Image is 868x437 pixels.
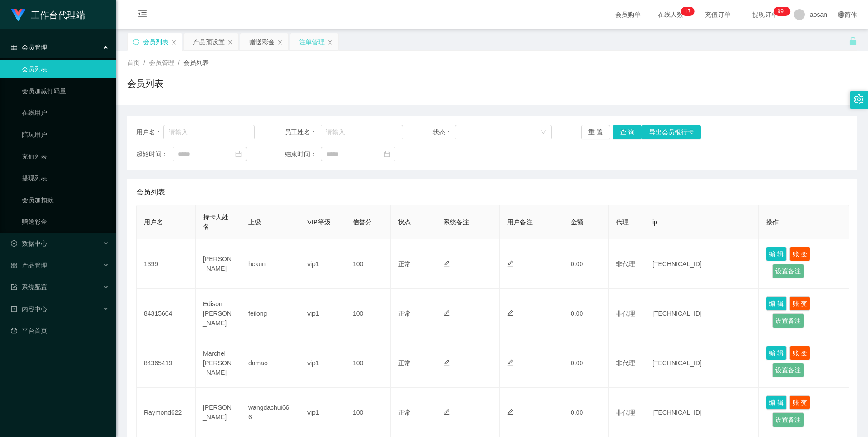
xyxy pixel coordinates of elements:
button: 设置备注 [772,313,804,328]
button: 编 辑 [766,346,787,360]
i: 图标: global [838,11,844,18]
td: vip1 [300,338,345,388]
a: 图标: dashboard平台首页 [11,322,109,340]
a: 充值列表 [22,147,109,165]
td: 100 [345,289,391,338]
td: [TECHNICAL_ID] [645,289,759,338]
i: 图标: close [327,40,333,45]
i: 图标: unlock [849,37,857,45]
span: 正常 [398,409,411,416]
span: 员工姓名： [285,128,321,137]
span: 持卡人姓名 [203,214,228,230]
i: 图标: table [11,44,17,50]
td: [TECHNICAL_ID] [645,338,759,388]
span: 内容中心 [11,305,47,313]
span: 会员列表 [183,59,209,66]
span: VIP等级 [307,218,330,226]
span: 正常 [398,260,411,268]
img: logo.9652507e.png [11,9,25,22]
i: 图标: edit [507,359,513,366]
button: 重 置 [581,125,610,139]
button: 编 辑 [766,395,787,410]
button: 账 变 [789,346,810,360]
a: 工作台代理端 [11,11,85,18]
td: Edison [PERSON_NAME] [196,289,241,338]
p: 1 [685,7,688,16]
span: 非代理 [616,409,635,416]
a: 提现列表 [22,169,109,187]
input: 请输入 [321,125,403,139]
a: 陪玩用户 [22,125,109,144]
button: 账 变 [789,395,810,410]
a: 会员加扣款 [22,191,109,209]
button: 编 辑 [766,296,787,311]
span: 用户名： [136,128,163,137]
sup: 17 [681,7,694,16]
span: 上级 [248,218,261,226]
button: 账 变 [789,247,810,261]
div: 注单管理 [299,33,325,50]
span: 状态 [398,218,411,226]
button: 设置备注 [772,412,804,427]
a: 会员列表 [22,60,109,78]
span: 状态： [433,128,455,137]
div: 赠送彩金 [249,33,275,50]
td: 0.00 [563,289,609,338]
td: damao [241,338,300,388]
span: 用户备注 [507,218,533,226]
td: hekun [241,239,300,289]
span: 数据中心 [11,240,47,247]
td: 0.00 [563,338,609,388]
td: vip1 [300,239,345,289]
i: 图标: check-circle-o [11,240,17,247]
i: 图标: sync [133,39,139,45]
a: 赠送彩金 [22,213,109,231]
td: 84365419 [137,338,196,388]
span: 非代理 [616,359,635,367]
button: 查 询 [613,125,642,139]
button: 设置备注 [772,363,804,377]
span: 会员管理 [11,44,47,51]
span: 信誉分 [353,218,372,226]
td: [PERSON_NAME] [196,239,241,289]
span: 代理 [616,218,629,226]
i: 图标: close [277,40,283,45]
button: 导出会员银行卡 [642,125,701,139]
span: 充值订单 [700,11,735,18]
span: 系统备注 [444,218,469,226]
i: 图标: close [171,40,177,45]
i: 图标: edit [507,409,513,415]
i: 图标: edit [444,310,450,316]
span: ip [652,218,657,226]
td: 100 [345,239,391,289]
h1: 工作台代理端 [31,0,85,30]
span: 会员管理 [149,59,174,66]
input: 请输入 [163,125,255,139]
i: 图标: calendar [235,151,242,157]
td: [TECHNICAL_ID] [645,239,759,289]
a: 会员加减打码量 [22,82,109,100]
i: 图标: edit [444,359,450,366]
span: 起始时间： [136,149,173,159]
div: 会员列表 [143,33,168,50]
span: 正常 [398,310,411,317]
span: 产品管理 [11,262,47,269]
i: 图标: close [227,40,233,45]
span: 首页 [127,59,140,66]
i: 图标: down [541,129,546,136]
button: 账 变 [789,296,810,311]
td: 84315604 [137,289,196,338]
span: 正常 [398,359,411,367]
td: Marchel [PERSON_NAME] [196,338,241,388]
span: 提现订单 [748,11,782,18]
p: 7 [688,7,691,16]
button: 设置备注 [772,264,804,278]
i: 图标: calendar [384,151,390,157]
span: 金额 [571,218,583,226]
span: 非代理 [616,310,635,317]
sup: 1021 [774,7,790,16]
td: 0.00 [563,239,609,289]
span: 在线人数 [653,11,688,18]
td: 1399 [137,239,196,289]
i: 图标: edit [444,260,450,267]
